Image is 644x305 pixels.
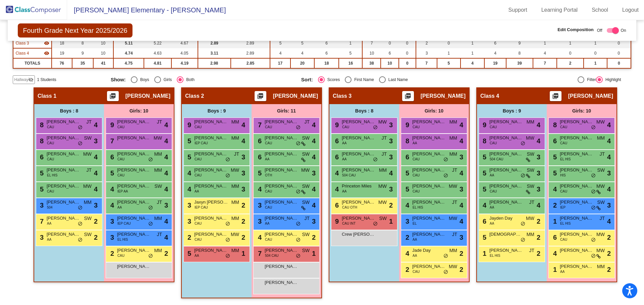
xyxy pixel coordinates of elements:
[47,141,54,146] span: CAU
[225,157,230,162] span: do_not_disturb_alt
[312,152,316,162] span: 4
[416,48,437,58] td: 3
[342,167,375,173] span: [PERSON_NAME]
[185,93,204,99] span: Class 2
[304,119,310,126] span: JT
[44,41,49,46] mat-icon: visibility
[109,121,114,129] span: 9
[265,125,272,130] span: CAU
[399,38,416,48] td: 0
[373,125,378,130] span: do_not_disturb_alt
[404,153,409,161] span: 6
[255,91,266,101] button: Print Students Details
[443,157,448,162] span: do_not_disturb_alt
[38,121,44,129] span: 8
[107,91,119,101] button: Print Students Details
[333,169,339,177] span: 4
[252,104,321,118] div: Girls: 11
[449,119,457,126] span: MM
[551,169,557,177] span: 5
[560,157,571,162] span: EL HIS
[194,119,228,125] span: [PERSON_NAME]
[234,151,239,158] span: JT
[621,27,626,33] span: On
[94,168,98,178] span: 4
[93,38,113,48] td: 10
[117,119,151,125] span: [PERSON_NAME]
[164,152,168,162] span: 4
[342,151,375,157] span: [PERSON_NAME]
[333,121,339,129] span: 9
[13,48,51,58] td: Emily Fleischhauer - No Class Name
[551,121,557,129] span: 8
[312,120,316,130] span: 4
[416,58,437,68] td: 7
[256,137,262,145] span: 6
[256,121,262,129] span: 7
[412,151,446,157] span: [PERSON_NAME]
[379,167,387,174] span: MM
[460,120,463,130] span: 4
[537,136,540,146] span: 4
[195,141,208,146] span: IEP CAU
[477,104,547,118] div: Boys : 9
[302,151,310,158] span: SW
[270,48,290,58] td: 4
[560,141,567,146] span: CAU
[113,48,144,58] td: 4.74
[109,93,117,102] mat-icon: picture_as_pdf
[15,50,29,56] span: Class 4
[52,48,72,58] td: 19
[399,58,416,68] td: 0
[67,5,226,15] span: [PERSON_NAME] Elementary - [PERSON_NAME]
[265,141,272,146] span: CAU
[231,135,239,142] span: MM
[231,48,270,58] td: 2.89
[186,169,191,177] span: 4
[607,136,611,146] span: 4
[490,141,497,146] span: CAU
[314,58,339,68] td: 18
[47,167,80,173] span: [PERSON_NAME]
[37,77,56,83] span: 1 Students
[290,48,314,58] td: 4
[342,135,375,141] span: [PERSON_NAME]
[13,38,51,48] td: Abigail Meade - No Class Name
[506,38,533,48] td: 9
[381,135,387,142] span: JT
[270,58,290,68] td: 17
[557,38,584,48] td: 1
[437,58,461,68] td: 5
[138,77,149,83] div: Boys
[296,141,301,146] span: do_not_disturb_alt
[460,136,463,146] span: 4
[342,119,375,125] span: [PERSON_NAME]
[325,77,340,83] div: Scores
[490,157,503,162] span: 504 CAU
[194,151,228,157] span: [PERSON_NAME] [PERSON_NAME]
[301,77,313,83] span: Sort:
[72,48,93,58] td: 9
[449,135,457,142] span: MM
[265,135,298,141] span: [PERSON_NAME]
[144,38,171,48] td: 5.22
[533,58,557,68] td: 7
[339,48,362,58] td: 5
[437,48,461,58] td: 1
[402,91,414,101] button: Print Students Details
[301,76,487,83] mat-radio-group: Select an option
[171,38,198,48] td: 4.67
[342,157,346,162] span: AA
[86,119,92,126] span: JT
[171,58,198,68] td: 4.19
[584,58,607,68] td: 1
[362,58,381,68] td: 38
[302,135,310,142] span: SW
[333,153,339,161] span: 6
[412,167,446,173] span: [PERSON_NAME] [PERSON_NAME]
[44,51,49,56] mat-icon: visibility
[489,151,523,157] span: [PERSON_NAME]
[452,167,457,174] span: JT
[154,151,162,158] span: MM
[603,77,621,83] div: Highlight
